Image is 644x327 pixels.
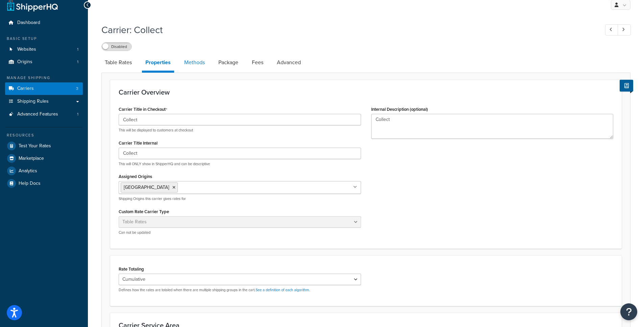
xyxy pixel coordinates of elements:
span: 1 [77,111,78,117]
a: Dashboard [5,17,83,29]
div: Manage Shipping [5,75,83,81]
p: Can not be updated [119,230,361,235]
p: Shipping Origins this carrier gives rates for [119,196,361,201]
button: Open Resource Center [620,303,637,320]
span: Carriers [17,86,34,92]
label: Custom Rate Carrier Type [119,209,169,214]
label: Carrier Title Internal [119,141,158,146]
label: Internal Description (optional) [371,107,428,112]
span: 1 [77,47,78,52]
a: Package [215,54,242,71]
a: Properties [142,54,174,73]
li: Advanced Features [5,108,83,121]
li: Origins [5,56,83,68]
label: Disabled [102,43,132,51]
a: Help Docs [5,177,83,190]
span: Advanced Features [17,111,58,117]
a: Table Rates [101,54,135,71]
a: See a definition of each algorithm. [256,287,310,293]
a: Methods [181,54,208,71]
a: Test Your Rates [5,140,83,152]
a: Websites1 [5,43,83,56]
span: Marketplace [19,156,44,161]
a: Fees [248,54,267,71]
h1: Carrier: Collect [101,23,593,36]
button: Show Help Docs [620,80,633,92]
span: Dashboard [17,20,40,26]
li: Carriers [5,82,83,95]
span: [GEOGRAPHIC_DATA] [124,184,169,191]
a: Advanced [273,54,304,71]
span: Test Your Rates [19,143,51,149]
span: Analytics [19,168,37,174]
span: Help Docs [19,181,41,186]
li: Websites [5,43,83,56]
p: This will ONLY show in ShipperHQ and can be descriptive [119,161,361,167]
h3: Carrier Overview [119,89,613,96]
a: Marketplace [5,152,83,165]
a: Carriers3 [5,82,83,95]
div: Resources [5,132,83,138]
label: Assigned Origins [119,174,152,179]
a: Origins1 [5,56,83,68]
a: Analytics [5,165,83,177]
a: Previous Record [605,24,618,35]
a: Advanced Features1 [5,108,83,121]
span: Shipping Rules [17,99,49,104]
p: Defines how the rates are totaled when there are multiple shipping groups in the cart. [119,287,361,293]
textarea: Collect [371,114,614,139]
div: Basic Setup [5,36,83,42]
a: Next Record [618,24,631,35]
span: Origins [17,59,32,65]
span: 3 [76,86,78,92]
p: This will be displayed to customers at checkout [119,128,361,133]
label: Carrier Title in Checkout [119,107,167,112]
a: Shipping Rules [5,95,83,108]
label: Rate Totaling [119,267,144,272]
span: Websites [17,47,36,52]
span: 1 [77,59,78,65]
